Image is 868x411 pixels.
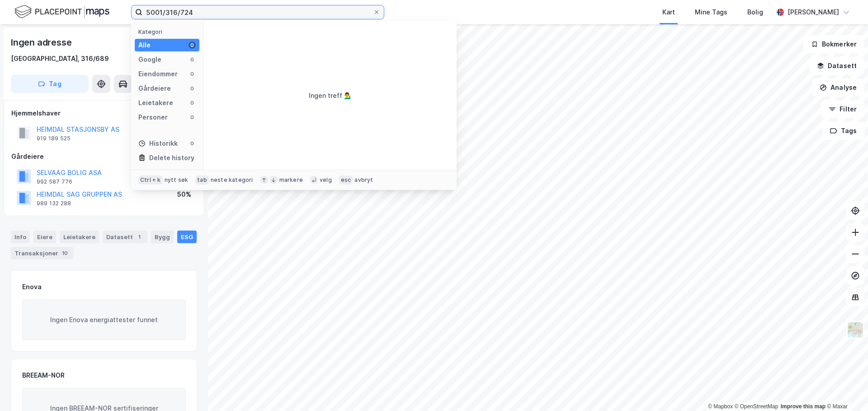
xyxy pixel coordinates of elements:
div: Ingen treff 💁‍♂️ [309,90,352,101]
iframe: Chat Widget [823,368,868,411]
div: Kontrollprogram for chat [823,368,868,411]
div: Gårdeiere [138,83,171,94]
img: Z [847,321,864,338]
div: 0 [189,114,196,121]
div: 10 [60,249,70,258]
div: Bolig [747,7,763,18]
div: Alle [138,40,151,51]
div: 992 587 776 [37,178,72,185]
div: esc [339,175,353,185]
input: Søk på adresse, matrikkel, gårdeiere, leietakere eller personer [142,5,373,19]
div: ESG [177,231,197,243]
div: Personer [138,112,168,123]
div: neste kategori [211,176,253,184]
a: OpenStreetMap [735,403,778,410]
div: Kategori [138,28,199,35]
div: Transaksjoner [11,247,73,259]
div: Enova [22,282,42,292]
div: Ingen Enova energiattester funnet [22,300,186,340]
div: 0 [189,70,196,78]
div: 0 [189,85,196,92]
div: BREEAM-NOR [22,370,65,381]
div: [GEOGRAPHIC_DATA], 316/689 [11,53,109,64]
div: 919 189 525 [37,135,71,142]
div: Ctrl + k [138,175,163,185]
div: 989 132 288 [37,200,71,207]
a: Improve this map [781,403,826,410]
div: Google [138,54,161,65]
div: Kart [662,7,675,18]
div: Eiere [33,231,56,243]
div: Mine Tags [695,7,727,18]
img: logo.f888ab2527a4732fd821a326f86c7f29.svg [14,4,109,20]
div: Gårdeiere [11,151,197,162]
div: [PERSON_NAME] [788,7,839,18]
div: 0 [189,140,196,147]
div: Datasett [103,231,147,243]
button: Tags [822,122,864,140]
button: Filter [821,100,864,118]
button: Datasett [809,57,864,75]
div: markere [279,176,303,184]
div: Historikk [138,138,178,149]
div: 0 [189,99,196,106]
div: 0 [189,56,196,63]
div: Info [11,231,30,243]
div: Bygg [151,231,174,243]
div: Eiendommer [138,69,178,79]
div: Hjemmelshaver [11,108,197,119]
button: Tag [11,75,89,93]
div: Ingen adresse [11,35,73,50]
div: Delete history [149,152,194,163]
a: Mapbox [708,403,733,410]
button: Bokmerker [803,35,864,53]
div: 0 [189,42,196,49]
div: velg [320,176,332,184]
div: Leietakere [138,97,173,108]
div: 50% [177,189,191,200]
button: Analyse [812,79,864,97]
div: 1 [135,232,144,241]
div: Leietakere [60,231,99,243]
div: tab [195,175,209,185]
div: avbryt [354,176,373,184]
div: nytt søk [165,176,189,184]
